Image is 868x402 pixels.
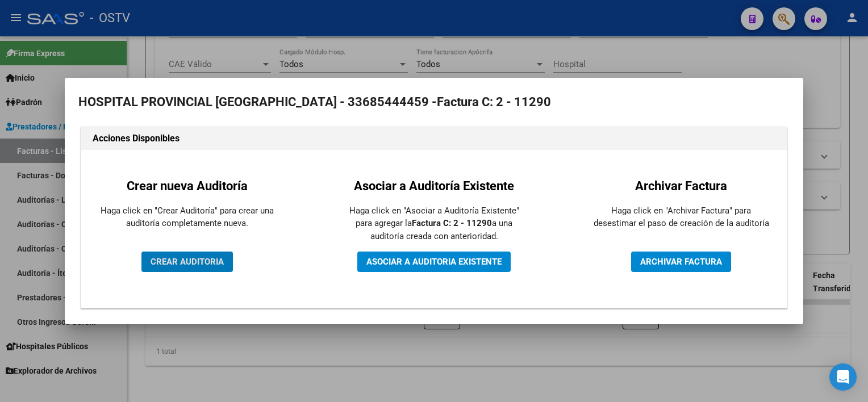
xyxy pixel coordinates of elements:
span: ASOCIAR A AUDITORIA EXISTENTE [366,257,502,267]
button: ARCHIVAR FACTURA [631,252,731,272]
h1: Acciones Disponibles [93,132,775,145]
strong: Factura C: 2 - 11290 [412,218,492,228]
div: Open Intercom Messenger [829,363,857,391]
span: CREAR AUDITORIA [151,257,224,267]
p: Haga click en "Archivar Factura" para desestimar el paso de creación de la auditoría [593,204,769,230]
h2: HOSPITAL PROVINCIAL [GEOGRAPHIC_DATA] - 33685444459 - [78,91,790,113]
p: Haga click en "Asociar a Auditoría Existente" para agregar la a una auditoría creada con anterior... [346,204,522,243]
button: ASOCIAR A AUDITORIA EXISTENTE [357,252,511,272]
strong: Factura C: 2 - 11290 [437,95,551,109]
p: Haga click en "Crear Auditoría" para crear una auditoría completamente nueva. [99,204,275,230]
h2: Archivar Factura [593,177,769,195]
span: ARCHIVAR FACTURA [640,257,722,267]
button: CREAR AUDITORIA [141,252,233,272]
h2: Crear nueva Auditoría [99,177,275,195]
h2: Asociar a Auditoría Existente [346,177,522,195]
